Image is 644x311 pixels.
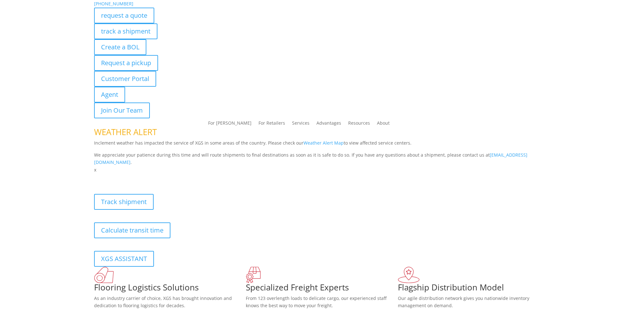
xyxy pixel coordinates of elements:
span: Our agile distribution network gives you nationwide inventory management on demand. [398,295,529,309]
a: Track shipment [94,194,154,210]
a: For [PERSON_NAME] [208,121,252,128]
img: xgs-icon-total-supply-chain-intelligence-red [94,267,114,283]
a: Join Our Team [94,103,150,118]
a: Request a pickup [94,55,158,71]
a: request a quote [94,8,154,23]
h1: Flooring Logistics Solutions [94,283,246,295]
span: WEATHER ALERT [94,126,157,138]
a: Customer Portal [94,71,156,87]
span: As an industry carrier of choice, XGS has brought innovation and dedication to flooring logistics... [94,295,232,309]
p: Inclement weather has impacted the service of XGS in some areas of the country. Please check our ... [94,139,550,151]
a: Calculate transit time [94,222,170,238]
img: xgs-icon-flagship-distribution-model-red [398,267,420,283]
a: Weather Alert Map [303,140,344,146]
a: Resources [348,121,370,128]
a: Create a BOL [94,39,146,55]
b: Visibility, transparency, and control for your entire supply chain. [94,175,235,181]
a: track a shipment [94,23,157,39]
a: For Retailers [258,121,285,128]
img: xgs-icon-focused-on-flooring-red [246,267,261,283]
a: XGS ASSISTANT [94,251,154,267]
a: Agent [94,87,125,103]
p: x [94,166,550,174]
h1: Flagship Distribution Model [398,283,550,295]
h1: Specialized Freight Experts [246,283,398,295]
p: We appreciate your patience during this time and will route shipments to final destinations as so... [94,151,550,166]
a: Services [292,121,309,128]
a: [PHONE_NUMBER] [94,1,133,7]
a: Advantages [316,121,341,128]
a: About [377,121,390,128]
